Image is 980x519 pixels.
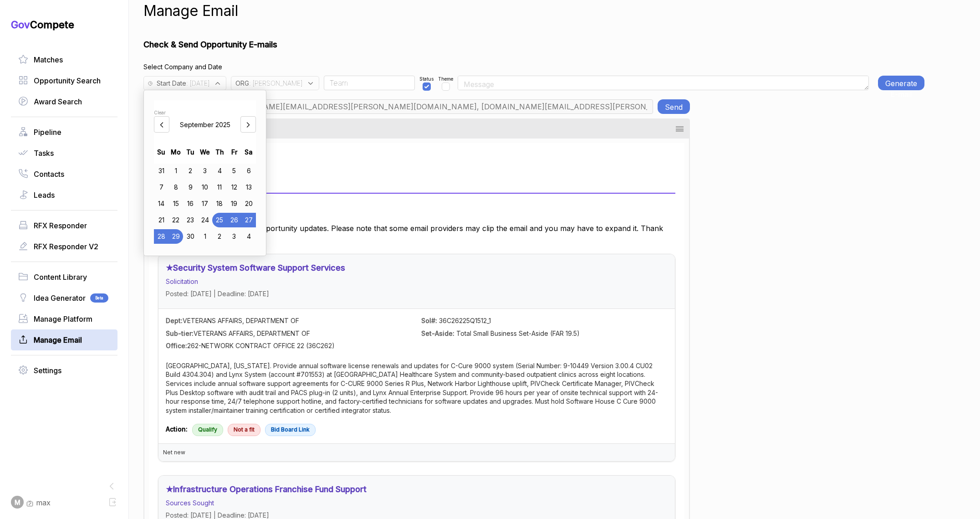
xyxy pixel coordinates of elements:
div: Choose Monday, September 1st, 2025 [168,164,183,178]
div: Choose Tuesday, September 30th, 2025 [183,229,198,244]
span: max [36,497,51,508]
div: We [198,144,212,159]
div: VETERANS AFFAIRS, DEPARTMENT OF [166,316,412,325]
a: Manage Email [18,334,110,345]
div: VETERANS AFFAIRS, DEPARTMENT OF [166,329,412,338]
a: Bid Board Link [265,424,316,436]
span: RFX Responder V2 [34,241,98,252]
span: Settings [34,365,61,376]
div: Choose Saturday, September 20th, 2025 [241,196,256,211]
div: Choose Wednesday, September 24th, 2025 [198,213,212,227]
strong: Action: [166,425,188,433]
div: Posted: [DATE] | Deadline: [DATE] [166,289,668,298]
strong: Sub-tier: [166,329,194,337]
input: User FirstName [324,76,415,90]
span: Beta [90,293,108,303]
strong: Sol#: [421,317,437,324]
p: Below, please find the latest opportunity updates. Please note that some email providers may clip... [158,223,675,245]
div: Choose Sunday, September 21st, 2025 [154,213,168,227]
span: Gov [11,19,30,31]
input: Emails [223,99,653,114]
span: Matches [34,54,63,65]
strong: Set-Aside: [421,329,454,337]
div: Choose Thursday, September 25th, 2025 [212,213,227,227]
button: Send [658,99,690,114]
div: Choose Thursday, September 11th, 2025 [212,180,227,195]
a: Matches [18,54,110,65]
div: Mo [168,144,183,159]
div: month 2025-09 [154,164,256,246]
div: Choose Saturday, September 13th, 2025 [241,180,256,195]
span: Contacts [34,169,64,180]
div: Th [212,144,227,159]
span: Start Date [157,78,186,88]
span: : [PERSON_NAME] [249,78,302,88]
span: Content Library [34,272,87,283]
button: Generate E-mail [878,76,924,90]
a: Contacts [18,169,110,180]
span: : [DATE] [186,78,209,88]
div: Choose Sunday, September 7th, 2025 [154,180,168,195]
div: Clear [154,109,256,116]
span: Status [419,76,434,82]
a: Content Library [18,272,110,283]
div: Choose Monday, September 8th, 2025 [168,180,183,195]
span: Solicitation [166,277,198,285]
a: Infrastructure Operations Franchise Fund Support [173,484,367,494]
h1: Check & Send Opportunity E-mails [143,38,924,51]
a: Security System Software Support Services [173,263,345,272]
div: Choose Wednesday, September 3rd, 2025 [198,164,212,178]
div: Choose Saturday, September 6th, 2025 [241,164,256,178]
h4: Select Company and Date [143,62,924,72]
div: Choose Monday, September 15th, 2025 [168,196,183,211]
span: ORG [235,78,249,88]
span: Idea Generator [34,293,86,303]
span: September 2025 [180,120,230,129]
span: Manage Platform [34,313,92,324]
a: Opportunity Search [18,75,110,86]
div: Choose Wednesday, October 1st, 2025 [198,229,212,244]
div: Choose Saturday, October 4th, 2025 [241,229,256,244]
a: Settings [18,365,110,376]
div: Choose Tuesday, September 2nd, 2025 [183,164,198,178]
h3: ★ [166,262,658,274]
a: Idea GeneratorBeta [18,293,110,303]
h3: ★ [166,483,658,495]
div: Choose Sunday, August 31st, 2025 [154,164,168,178]
h1: Compete [11,18,117,31]
span: Pipeline [34,127,61,138]
span: Award Search [34,96,82,107]
span: 36C26225Q1512_1 [439,317,491,324]
div: Choose Friday, October 3rd, 2025 [227,229,241,244]
div: Tu [183,144,198,159]
span: RFX Responder [34,220,87,231]
div: Choose Tuesday, September 16th, 2025 [183,196,198,211]
a: Award Search [18,96,110,107]
div: Choose Saturday, September 27th, 2025 [241,213,256,227]
div: Sa [241,144,256,159]
span: Sources Sought [166,499,214,507]
div: Net new [158,443,675,461]
div: Choose Monday, September 29th, 2025 [168,229,183,244]
a: Pipeline [18,127,110,138]
div: Choose Sunday, September 28th, 2025 [154,229,168,244]
a: Qualify [192,424,223,436]
span: Total Small Business Set-Aside (FAR 19.5) [456,329,580,337]
div: Fr [227,144,241,159]
div: Su [154,144,168,159]
div: Choose Wednesday, September 10th, 2025 [198,180,212,195]
span: Theme [438,76,453,82]
span: M [15,498,20,507]
div: 262-NETWORK CONTRACT OFFICE 22 (36C262) [166,341,412,350]
span: Opportunity Search [34,75,101,86]
span: Leads [34,190,55,200]
div: Choose Friday, September 5th, 2025 [227,164,241,178]
a: Not a fit [228,424,260,436]
strong: Office: [166,342,187,349]
div: Choose Thursday, October 2nd, 2025 [212,229,227,244]
span: Tasks [34,148,54,159]
p: [GEOGRAPHIC_DATA], [US_STATE]. Provide annual software license renewals and updates for C-Cure 90... [166,361,668,415]
div: Choose Wednesday, September 17th, 2025 [198,196,212,211]
div: Choose Tuesday, September 23rd, 2025 [183,213,198,227]
div: Choose Friday, September 19th, 2025 [227,196,241,211]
